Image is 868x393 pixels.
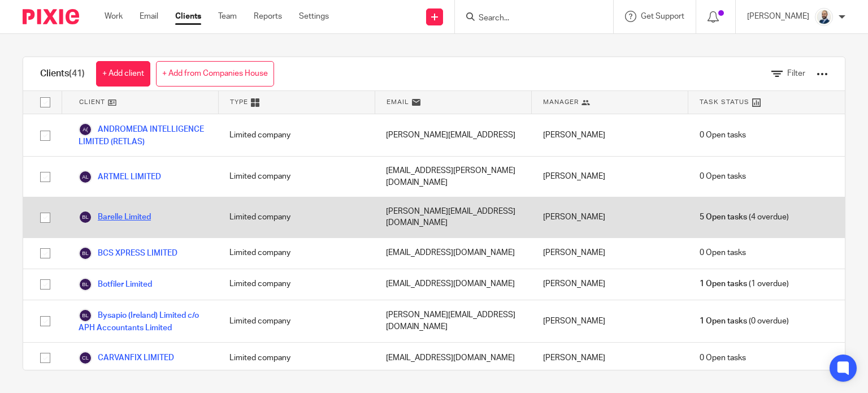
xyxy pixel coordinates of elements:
[79,309,207,334] a: Bysapio (Ireland) Limited c/o APH Accountants Limited
[218,269,375,300] div: Limited company
[700,278,747,290] span: 1 Open tasks
[156,61,274,87] a: + Add from Companies House
[532,238,688,269] div: [PERSON_NAME]
[218,197,375,237] div: Limited company
[700,171,746,182] span: 0 Open tasks
[79,351,174,365] a: CARVANFIX LIMITED
[375,269,531,300] div: [EMAIL_ADDRESS][DOMAIN_NAME]
[40,68,85,80] h1: Clients
[69,69,85,78] span: (41)
[34,92,56,113] input: Select all
[700,247,746,258] span: 0 Open tasks
[532,157,688,197] div: [PERSON_NAME]
[254,11,282,22] a: Reports
[375,300,531,342] div: [PERSON_NAME][EMAIL_ADDRESS][DOMAIN_NAME]
[230,97,248,107] span: Type
[79,170,161,184] a: ARTMEL LIMITED
[299,11,329,22] a: Settings
[218,238,375,269] div: Limited company
[543,97,579,107] span: Manager
[375,114,531,156] div: [PERSON_NAME][EMAIL_ADDRESS]
[787,70,805,77] span: Filter
[375,238,531,269] div: [EMAIL_ADDRESS][DOMAIN_NAME]
[79,278,92,291] img: svg%3E
[79,247,92,260] img: svg%3E
[218,343,375,373] div: Limited company
[700,316,789,327] span: (0 overdue)
[641,12,684,20] span: Get Support
[700,97,749,107] span: Task Status
[375,343,531,373] div: [EMAIL_ADDRESS][DOMAIN_NAME]
[79,123,92,136] img: svg%3E
[387,97,409,107] span: Email
[375,197,531,237] div: [PERSON_NAME][EMAIL_ADDRESS][DOMAIN_NAME]
[815,8,833,26] img: Mark%20LI%20profiler.png
[218,114,375,156] div: Limited company
[79,351,92,365] img: svg%3E
[79,309,92,322] img: svg%3E
[532,197,688,237] div: [PERSON_NAME]
[79,278,152,291] a: Botfiler Limited
[532,300,688,342] div: [PERSON_NAME]
[79,123,207,148] a: ANDROMEDA INTELLIGENCE LIMITED (RETLAS)
[478,14,579,24] input: Search
[96,61,150,87] a: + Add client
[79,210,151,224] a: Barelle Limited
[700,211,747,223] span: 5 Open tasks
[375,157,531,197] div: [EMAIL_ADDRESS][PERSON_NAME][DOMAIN_NAME]
[700,278,789,290] span: (1 overdue)
[140,11,158,22] a: Email
[79,210,92,224] img: svg%3E
[747,11,809,22] p: [PERSON_NAME]
[175,11,201,22] a: Clients
[23,9,79,24] img: Pixie
[218,11,237,22] a: Team
[700,211,789,223] span: (4 overdue)
[105,11,123,22] a: Work
[79,170,92,184] img: svg%3E
[700,352,746,364] span: 0 Open tasks
[218,300,375,342] div: Limited company
[700,129,746,141] span: 0 Open tasks
[532,114,688,156] div: [PERSON_NAME]
[700,316,747,327] span: 1 Open tasks
[532,269,688,300] div: [PERSON_NAME]
[79,247,177,260] a: BCS XPRESS LIMITED
[79,97,105,107] span: Client
[532,343,688,373] div: [PERSON_NAME]
[218,157,375,197] div: Limited company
